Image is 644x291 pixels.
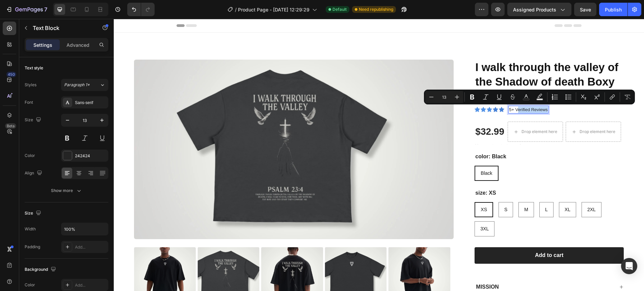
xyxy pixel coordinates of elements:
img: I walk through the valley of the Shadow of death Boxy tee - ThornsofVictory [84,228,145,290]
div: Styles [25,82,36,88]
h1: I walk through the valley of the Shadow of death Boxy tee [361,41,510,86]
div: 450 [6,72,16,77]
span: S [391,188,394,193]
span: Default [332,6,347,12]
span: Black [367,152,378,157]
div: 242424 [75,153,107,159]
div: Rich Text Editor. Editing area: main [395,87,435,95]
iframe: Design area [114,19,644,291]
div: Drop element here [466,110,502,116]
button: Add to cart [361,228,510,245]
span: Product Page - [DATE] 12:29:29 [238,6,310,13]
div: Open Intercom Messenger [621,258,637,274]
div: Color [25,282,35,288]
div: Show more [51,187,82,194]
p: Advanced [66,41,89,48]
div: Drop element here [408,110,444,116]
div: Undo/Redo [127,3,155,16]
div: Add to cart [421,233,450,240]
p: 5+ Verified Reviews [395,88,434,94]
button: Save [574,3,596,16]
div: Beta [5,123,16,129]
button: Show more [25,185,108,197]
div: Size [25,116,43,125]
button: Assigned Products [507,3,571,16]
div: Background [25,265,57,274]
span: Assigned Products [513,6,556,13]
div: Sans-serif [75,100,107,106]
span: M [410,188,414,193]
div: Width [25,226,36,232]
button: Publish [599,3,627,16]
p: Text Block [33,24,90,32]
div: Color [25,153,35,159]
span: L [431,188,434,193]
span: XS [367,188,373,193]
p: 7 [44,5,47,13]
div: $32.99 [361,106,391,120]
button: 7 [3,3,50,16]
img: I walk through the valley of the Shadow of death Boxy tee - ThornsofVictory [211,228,273,290]
div: Editor contextual toolbar [424,90,635,104]
div: Text style [25,65,43,71]
span: Paragraph 1* [64,82,90,88]
span: / [235,6,237,13]
div: Add... [75,282,107,288]
legend: size: XS [361,170,383,179]
button: Paragraph 1* [61,79,108,91]
legend: color: Black [361,134,393,142]
p: Settings [33,41,52,48]
div: Padding [25,244,40,250]
span: Need republishing [359,6,393,12]
input: Auto [61,223,108,235]
div: Publish [605,6,622,13]
img: I walk through the valley of the Shadow of death Boxy tee - ThornsofVictory [147,228,209,290]
span: 2XL [474,188,482,193]
span: XL [451,188,457,193]
img: I walk through the valley of the Shadow of death Boxy tee - ThornsofVictory [20,228,82,290]
div: Font [25,99,33,105]
img: I walk through the valley of the Shadow of death Boxy tee - ThornsofVictory [275,228,337,290]
div: Add... [75,244,107,250]
div: Size [25,209,43,218]
div: Align [25,169,44,178]
span: Save [580,7,591,12]
span: 3XL [367,207,375,213]
p: MISSION [362,265,385,272]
